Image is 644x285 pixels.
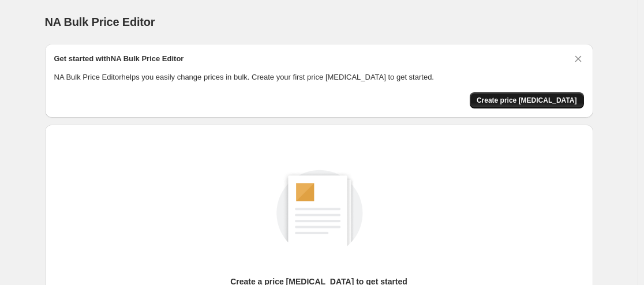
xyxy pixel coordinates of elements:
[45,16,155,28] span: NA Bulk Price Editor
[470,92,584,108] button: Create price change job
[477,96,577,105] span: Create price [MEDICAL_DATA]
[54,72,584,83] p: NA Bulk Price Editor helps you easily change prices in bulk. Create your first price [MEDICAL_DAT...
[572,53,584,65] button: Dismiss card
[54,53,184,65] h2: Get started with NA Bulk Price Editor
